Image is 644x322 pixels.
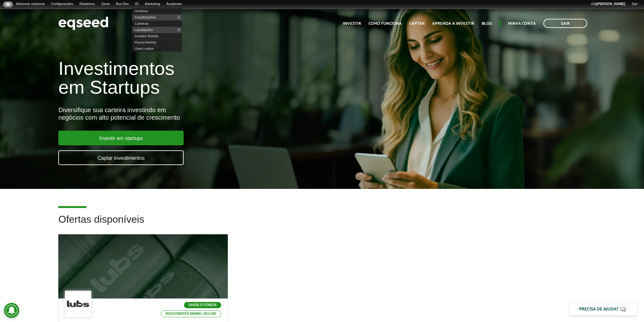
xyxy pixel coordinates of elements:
h2: Ofertas disponíveis [58,214,586,234]
h1: Investimentos em Startups [58,59,371,97]
p: Investimento mínimo: R$ 5.000 [161,310,222,317]
a: Usuários [132,8,182,14]
a: Investir em startups [58,131,184,145]
a: Captar [409,22,425,26]
a: Início [3,2,13,8]
strong: [PERSON_NAME] [596,2,625,6]
a: Investir [343,22,361,26]
a: Olá[PERSON_NAME] [588,2,628,7]
a: Minha conta [508,22,536,26]
a: Sair [628,2,641,7]
a: Sair [543,19,587,28]
a: Blog [482,22,492,26]
a: Bus Dev [113,2,132,7]
a: Captar investimentos [58,150,184,165]
a: Adicionar empresa [13,2,48,7]
a: Academia [163,2,185,7]
a: Relatórios [76,2,98,7]
a: RI [132,2,142,7]
a: Configurações [48,2,76,7]
span: Início [6,2,10,7]
p: Saúde e Fitness [184,302,221,308]
img: EqSeed [58,15,108,32]
a: Marketing [142,2,163,7]
div: Diversifique sua carteira investindo em negócios com alto potencial de crescimento [58,106,371,121]
a: Aprenda a investir [432,22,474,26]
a: Geral [98,2,113,7]
a: Como funciona [369,22,402,26]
